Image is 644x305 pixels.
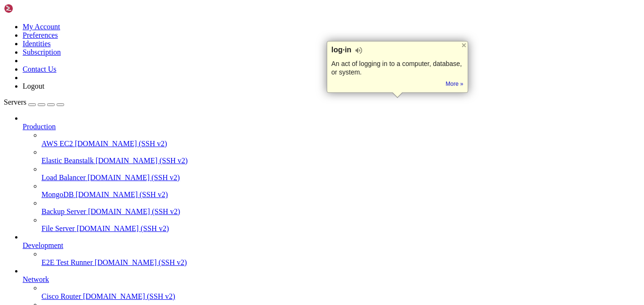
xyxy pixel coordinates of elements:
[23,23,60,31] a: My Account
[41,148,640,165] li: Elastic Beanstalk [DOMAIN_NAME] (SSH v2)
[23,275,640,284] a: Network
[95,258,187,266] span: [DOMAIN_NAME] (SSH v2)
[75,140,167,148] span: [DOMAIN_NAME] (SSH v2)
[88,173,180,181] span: [DOMAIN_NAME] (SSH v2)
[41,199,640,216] li: Backup Server [DOMAIN_NAME] (SSH v2)
[4,4,58,13] img: Shellngn
[41,224,75,232] span: File Server
[41,224,640,233] a: File Server [DOMAIN_NAME] (SSH v2)
[41,157,94,165] span: Elastic Beanstalk
[41,140,640,148] a: AWS EC2 [DOMAIN_NAME] (SSH v2)
[41,258,640,267] a: E2E Test Runner [DOMAIN_NAME] (SSH v2)
[23,123,640,131] a: Production
[41,292,640,301] a: Cisco Router [DOMAIN_NAME] (SSH v2)
[41,292,81,300] span: Cisco Router
[41,140,73,148] span: AWS EC2
[23,82,44,90] a: Logout
[23,233,640,267] li: Development
[41,173,640,182] a: Load Balancer [DOMAIN_NAME] (SSH v2)
[41,190,74,198] span: MongoDB
[23,241,640,250] a: Development
[41,190,640,199] a: MongoDB [DOMAIN_NAME] (SSH v2)
[23,40,51,48] a: Identities
[23,275,49,283] span: Network
[96,157,188,165] span: [DOMAIN_NAME] (SSH v2)
[41,207,640,216] a: Backup Server [DOMAIN_NAME] (SSH v2)
[4,98,64,106] a: Servers
[77,224,169,232] span: [DOMAIN_NAME] (SSH v2)
[41,131,640,148] li: AWS EC2 [DOMAIN_NAME] (SSH v2)
[41,216,640,233] li: File Server [DOMAIN_NAME] (SSH v2)
[75,190,168,198] span: [DOMAIN_NAME] (SSH v2)
[41,165,640,182] li: Load Balancer [DOMAIN_NAME] (SSH v2)
[23,114,640,233] li: Production
[41,157,640,165] a: Elastic Beanstalk [DOMAIN_NAME] (SSH v2)
[41,250,640,267] li: E2E Test Runner [DOMAIN_NAME] (SSH v2)
[41,207,86,215] span: Backup Server
[41,182,640,199] li: MongoDB [DOMAIN_NAME] (SSH v2)
[23,241,63,249] span: Development
[23,48,61,56] a: Subscription
[23,31,58,39] a: Preferences
[4,98,26,106] span: Servers
[41,258,93,266] span: E2E Test Runner
[23,123,56,131] span: Production
[83,292,175,300] span: [DOMAIN_NAME] (SSH v2)
[41,173,86,181] span: Load Balancer
[41,284,640,301] li: Cisco Router [DOMAIN_NAME] (SSH v2)
[88,207,181,215] span: [DOMAIN_NAME] (SSH v2)
[23,65,57,73] a: Contact Us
